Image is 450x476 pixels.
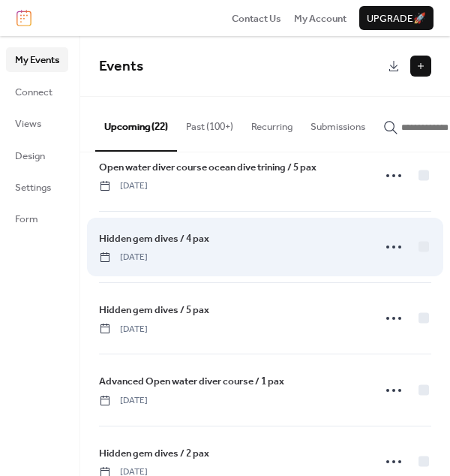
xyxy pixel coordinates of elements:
[95,97,177,151] button: Upcoming (22)
[242,97,301,149] button: Recurring
[15,116,41,131] span: Views
[99,53,143,80] span: Events
[99,373,284,390] a: Advanced Open water diver course / 1 pax
[99,445,209,462] a: Hidden gem dives / 2 pax
[6,143,68,167] a: Design
[6,80,68,104] a: Connect
[367,11,426,26] span: Upgrade 🚀
[6,175,68,199] a: Settings
[99,179,148,193] span: [DATE]
[15,85,52,100] span: Connect
[99,323,148,336] span: [DATE]
[99,303,209,318] span: Hidden gem dives / 5 pax
[301,97,374,149] button: Submissions
[232,11,281,26] a: Contact Us
[6,206,68,230] a: Form
[99,446,209,461] span: Hidden gem dives / 2 pax
[15,53,59,68] span: My Events
[99,231,209,246] span: Hidden gem dives / 4 pax
[99,230,209,247] a: Hidden gem dives / 4 pax
[294,11,346,26] a: My Account
[99,251,148,264] span: [DATE]
[177,97,242,149] button: Past (100+)
[359,6,433,30] button: Upgrade🚀
[99,160,316,175] span: Open water diver course ocean dive trining / 5 pax
[15,149,45,164] span: Design
[232,11,281,26] span: Contact Us
[6,111,68,135] a: Views
[99,159,316,176] a: Open water diver course ocean dive trining / 5 pax
[99,302,209,318] a: Hidden gem dives / 5 pax
[99,374,284,389] span: Advanced Open water diver course / 1 pax
[16,10,31,26] img: logo
[15,212,38,227] span: Form
[6,47,68,71] a: My Events
[99,394,148,408] span: [DATE]
[15,180,51,195] span: Settings
[294,11,346,26] span: My Account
